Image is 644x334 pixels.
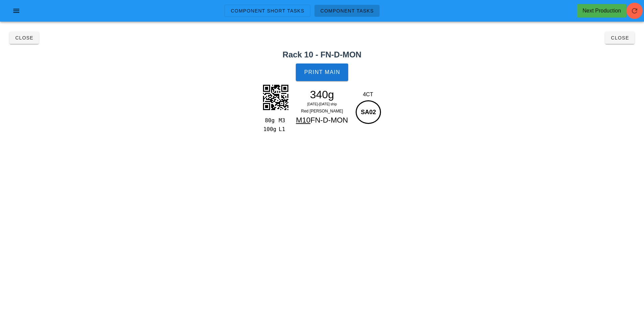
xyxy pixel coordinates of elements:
button: Print Main [296,63,348,81]
div: SA02 [356,100,381,124]
div: 80g [262,116,276,125]
span: Close [611,35,629,41]
div: M3 [276,116,290,125]
a: Component Tasks [314,5,380,17]
a: Component Short Tasks [224,5,310,17]
span: [DATE]-[DATE] ship [307,102,337,106]
span: Close [15,35,33,41]
div: Next Production [582,7,621,15]
div: 100g [262,125,276,134]
button: Close [605,32,635,44]
img: d1akIIAUPrvyTEiWwSkVdQu67i1Wgmfjo4bBsMSUQ6F3shBKQFJzJI5EUhIMxVICtQJ6wDjvtgQiZ1EkRlU7IyGE4AUm1XVeB... [259,80,292,114]
div: 340g [293,89,352,100]
h2: Rack 10 - FN-D-MON [4,49,640,61]
span: Print Main [304,69,340,75]
div: L1 [276,125,290,134]
div: 4CT [354,91,382,99]
button: Close [9,32,39,44]
span: Component Short Tasks [230,8,304,14]
span: Component Tasks [320,8,374,14]
span: M10 [296,116,311,124]
div: Red [PERSON_NAME] [293,108,352,114]
span: FN-D-MON [310,116,348,124]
